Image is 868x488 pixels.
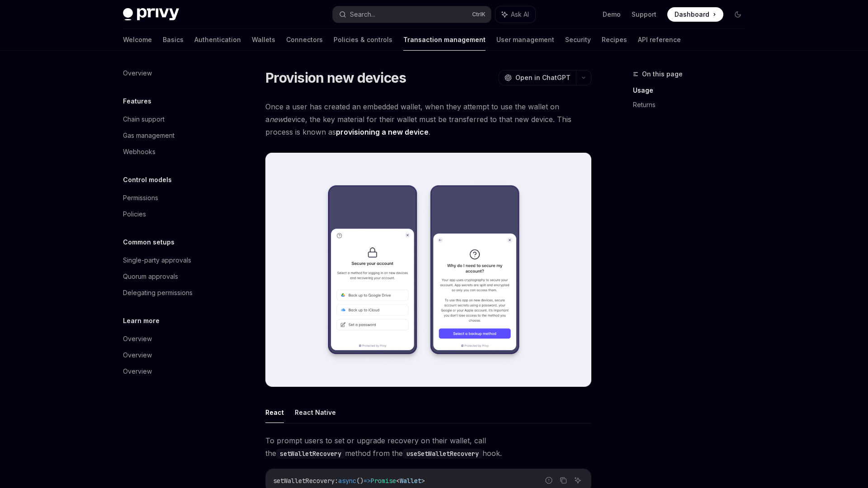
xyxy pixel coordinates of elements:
[116,347,231,363] a: Overview
[123,271,178,282] div: Quorum approvals
[335,477,338,485] span: :
[350,9,375,20] div: Search...
[295,402,336,423] button: React Native
[123,237,175,248] h5: Common setups
[633,98,752,112] a: Returns
[123,366,152,377] div: Overview
[116,190,231,206] a: Permissions
[543,474,555,486] button: Report incorrect code
[123,333,152,344] div: Overview
[675,10,709,19] span: Dashboard
[123,29,152,51] a: Welcome
[265,434,591,460] span: To prompt users to set or upgrade recovery on their wallet, call the method from the hook.
[496,29,554,51] a: User management
[163,29,184,51] a: Basics
[731,7,745,22] button: Toggle dark mode
[269,115,283,124] em: new
[116,331,231,347] a: Overview
[557,474,569,486] button: Copy the contents from the code block
[265,402,284,423] button: React
[123,192,158,203] div: Permissions
[371,477,396,485] span: Promise
[638,29,681,51] a: API reference
[602,29,627,51] a: Recipes
[572,474,584,486] button: Ask AI
[116,127,231,144] a: Gas management
[252,29,275,51] a: Wallets
[116,268,231,285] a: Quorum approvals
[667,7,723,22] a: Dashboard
[123,174,172,185] h5: Control models
[338,477,356,485] span: async
[123,146,156,157] div: Webhooks
[642,69,683,80] span: On this page
[336,127,429,136] strong: provisioning a new device
[396,477,400,485] span: <
[511,10,529,19] span: Ask AI
[286,29,323,51] a: Connectors
[265,100,591,138] span: Once a user has created an embedded wallet, when they attempt to use the wallet on a device, the ...
[472,11,486,18] span: Ctrl K
[123,255,191,266] div: Single-party approvals
[194,29,241,51] a: Authentication
[123,350,152,361] div: Overview
[334,29,392,51] a: Policies & controls
[276,449,345,459] code: setWalletRecovery
[333,6,491,23] button: Search...CtrlK
[123,315,160,326] h5: Learn more
[515,73,571,82] span: Open in ChatGPT
[116,252,231,268] a: Single-party approvals
[421,477,425,485] span: >
[363,477,371,485] span: =>
[116,111,231,127] a: Chain support
[123,96,151,107] h5: Features
[116,363,231,380] a: Overview
[633,83,752,98] a: Usage
[403,449,482,459] code: useSetWalletRecovery
[403,29,486,51] a: Transaction management
[273,477,335,485] span: setWalletRecovery
[116,144,231,160] a: Webhooks
[116,65,231,81] a: Overview
[123,114,165,125] div: Chain support
[123,130,175,141] div: Gas management
[603,10,621,19] a: Demo
[499,70,576,85] button: Open in ChatGPT
[116,206,231,222] a: Policies
[123,68,152,79] div: Overview
[123,8,179,21] img: dark logo
[265,153,591,387] img: recovery-hero
[123,209,146,220] div: Policies
[495,6,535,23] button: Ask AI
[123,287,193,298] div: Delegating permissions
[632,10,656,19] a: Support
[116,285,231,301] a: Delegating permissions
[565,29,591,51] a: Security
[265,70,406,86] h1: Provision new devices
[400,477,421,485] span: Wallet
[356,477,363,485] span: ()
